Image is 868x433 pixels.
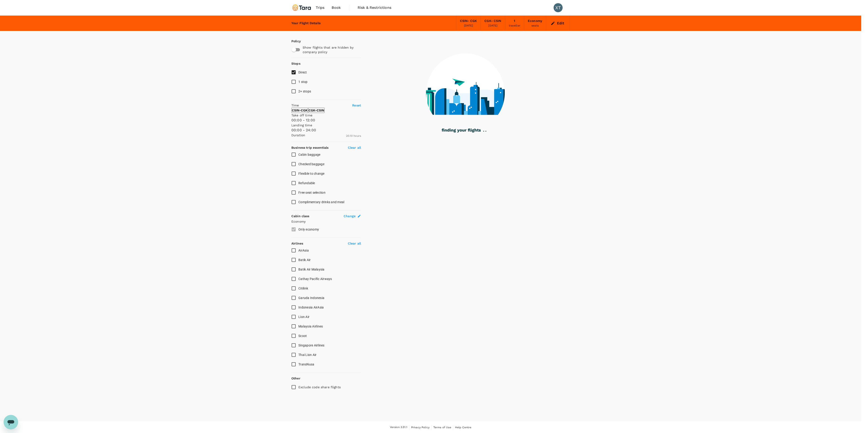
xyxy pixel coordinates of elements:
[298,344,325,347] span: Singapore Airlines
[298,181,315,185] span: Refundable
[298,162,324,166] span: Checked baggage
[291,133,305,137] p: Duration
[488,24,497,28] div: [DATE]
[346,134,361,137] span: 20.10 hours
[514,19,515,24] div: 1
[291,118,315,122] span: 00:00 - 12:00
[298,306,324,309] span: Indonesia AirAsia
[484,19,501,24] div: CGK - CSIN
[291,146,329,149] strong: Business trip essentials
[298,296,324,300] span: Garuda Indonesia
[291,219,361,224] p: Economy
[455,426,472,429] span: Help Centre
[352,103,361,108] p: Reset
[291,214,309,218] strong: Cabin class
[528,19,542,24] div: Economy
[298,200,344,204] span: Complimentary drinks and meal
[298,362,314,366] span: TransNusa
[298,191,325,194] span: Free seat selection
[298,153,320,156] span: Cabin baggage
[298,71,307,74] span: Direct
[4,415,18,429] iframe: Button to launch messaging window
[291,376,300,381] p: Other
[291,103,299,108] p: Time
[291,128,316,132] span: 00:00 - 24:00
[298,89,311,93] span: 2+ stops
[531,24,539,28] div: seats
[298,228,319,231] span: Only economy
[291,62,300,65] strong: Stops
[309,108,324,113] p: CGK - CSIN
[291,242,303,245] strong: Airlines
[298,315,309,319] span: Lion Air
[554,3,563,12] div: XT
[298,249,309,252] span: AirAsia
[298,353,316,357] span: Thai Lion Air
[332,5,341,10] span: Book
[298,172,325,175] span: Flexible to change
[550,20,566,27] button: Edit
[358,5,391,10] span: Risk & Restrictions
[509,24,520,28] div: traveller
[303,45,358,54] p: Show flights that are hidden by company policy
[316,5,325,10] span: Trips
[298,287,308,290] span: Citilink
[348,241,361,246] p: Clear all
[291,3,312,13] img: Tara Climate Ltd
[298,277,332,281] span: Cathay Pacific Airways
[486,131,486,132] g: .
[298,325,323,328] span: Malaysia Airlines
[291,21,321,26] div: Your Flight Details
[298,80,308,84] span: 1 stop
[483,131,484,132] g: .
[298,268,325,271] span: Batik Air Malaysia
[442,129,481,133] g: finding your flights
[433,426,451,429] span: Terms of Use
[291,113,361,118] p: Take off time
[292,108,308,113] p: CSIN - CGK
[291,123,361,127] p: Landing time
[291,39,295,43] p: Policy
[460,19,477,24] div: CSIN - CGK
[298,334,307,338] span: Scoot
[390,425,407,430] span: Version 3.51.1
[344,214,356,218] span: Change
[298,258,311,262] span: Batik Air
[298,385,341,389] p: Exclude code share flights
[411,426,429,429] span: Privacy Policy
[464,24,473,28] div: [DATE]
[348,145,361,150] p: Clear all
